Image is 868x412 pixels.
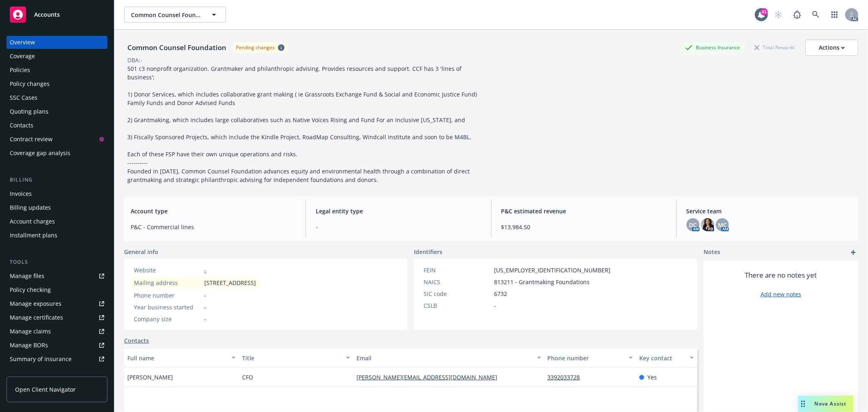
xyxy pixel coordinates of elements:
a: Contacts [124,336,149,345]
div: Policy changes [10,77,50,90]
span: CFO [242,373,253,381]
a: Start snowing [770,7,787,23]
div: FEIN [424,266,491,274]
div: Summary of insurance [10,353,72,366]
div: Contacts [10,119,33,132]
span: Open Client Navigator [15,385,76,394]
div: Coverage [10,50,35,63]
a: Coverage [7,50,107,63]
div: Manage BORs [10,339,48,352]
a: Search [808,7,824,23]
span: - [204,291,206,300]
div: Email [356,354,532,362]
a: Policy checking [7,283,107,296]
div: Account charges [10,215,55,228]
div: Quoting plans [10,105,48,118]
div: CSLB [424,301,491,310]
a: Manage exposures [7,297,107,310]
a: Quoting plans [7,105,107,118]
button: Title [239,348,354,368]
a: Manage certificates [7,311,107,324]
div: Manage exposures [10,297,61,310]
span: Notes [704,248,720,257]
div: SIC code [424,289,491,298]
span: Pending changes [233,42,288,53]
span: 501 c3 nonprofit organization. Grantmaker and philanthropic advising. Provides resources and supp... [127,65,479,184]
span: P&C estimated revenue [501,207,667,215]
span: [US_EMPLOYER_IDENTIFICATION_NUMBER] [494,266,610,274]
span: MC [718,221,727,229]
div: Installment plans [10,229,57,242]
div: Common Counsel Foundation [124,42,230,53]
div: 41 [761,8,768,15]
div: Invoices [10,187,32,200]
a: Contacts [7,119,107,132]
a: Report a Bug [789,7,805,23]
a: Add new notes [761,290,801,298]
a: Policies [7,64,107,77]
span: Yes [647,373,657,381]
div: Full name [127,354,227,362]
div: DBA: - [127,56,142,64]
a: 3392033728 [548,373,587,381]
div: Mailing address [134,278,201,287]
div: Contract review [10,133,52,146]
span: General info [124,248,158,256]
a: Coverage gap analysis [7,147,107,160]
div: Key contact [639,354,685,362]
button: Email [353,348,544,368]
a: Policy changes [7,77,107,90]
span: There are no notes yet [745,270,817,280]
span: P&C - Commercial lines [131,223,296,231]
button: Actions [805,39,858,56]
div: Total Rewards [750,42,799,53]
a: Accounts [7,3,107,26]
span: Nova Assist [815,400,847,407]
div: SSC Cases [10,91,37,104]
a: - [204,266,206,274]
div: Billing updates [10,201,51,214]
a: SSC Cases [7,91,107,104]
a: Switch app [826,7,843,23]
span: Identifiers [414,248,442,256]
span: Service team [687,207,852,215]
div: Manage files [10,270,44,283]
span: [STREET_ADDRESS] [204,278,256,287]
div: Policy checking [10,283,51,296]
div: Drag to move [798,396,808,412]
span: 6732 [494,289,507,298]
div: NAICS [424,278,491,286]
div: Phone number [134,291,201,300]
a: [PERSON_NAME][EMAIL_ADDRESS][DOMAIN_NAME] [356,373,504,381]
a: Billing updates [7,201,107,214]
a: Installment plans [7,229,107,242]
div: Phone number [548,354,624,362]
button: Nova Assist [798,396,853,412]
span: - [204,315,206,323]
a: add [848,248,858,257]
div: Pending changes [236,44,275,51]
span: Legal entity type [316,207,481,215]
span: Accounts [34,11,60,18]
div: Company size [134,315,201,323]
a: Contract review [7,133,107,146]
span: Account type [131,207,296,215]
div: Coverage gap analysis [10,147,70,160]
button: Key contact [636,348,697,368]
a: Invoices [7,187,107,200]
a: Manage BORs [7,339,107,352]
span: - [494,301,496,310]
span: 813211 - Grantmaking Foundations [494,278,590,286]
button: Common Counsel Foundation [124,7,226,23]
div: Actions [819,40,845,55]
button: Full name [124,348,239,368]
div: Title [242,354,341,362]
a: Manage claims [7,325,107,338]
div: Website [134,266,201,274]
img: photo [701,218,714,231]
div: Tools [7,258,107,266]
div: Year business started [134,303,201,311]
span: DC [689,221,697,229]
div: Billing [7,176,107,184]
